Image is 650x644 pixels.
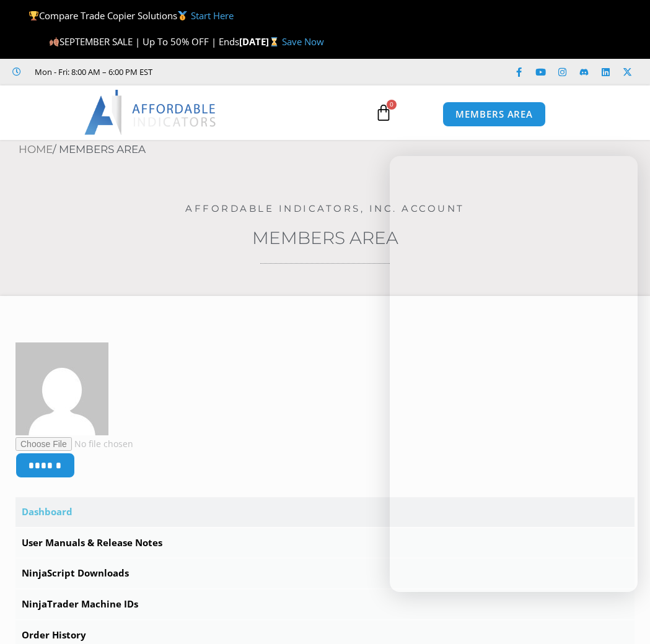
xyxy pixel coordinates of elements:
[191,9,234,22] a: Start Here
[84,90,217,134] img: LogoAI
[48,35,239,48] span: SEPTEMBER SALE | Up To 50% OFF | Ends
[270,37,279,46] img: ⌛
[19,140,650,160] nav: Breadcrumb
[15,497,635,527] a: Dashboard
[252,227,398,248] a: Members Area
[185,202,465,214] a: Affordable Indicators, Inc. Account
[50,37,59,46] img: 🍂
[455,110,533,119] span: MEMBERS AREA
[387,100,397,110] span: 0
[608,602,638,632] iframe: Intercom live chat
[15,590,635,619] a: NinjaTrader Machine IDs
[15,342,108,435] img: 24b01cdd5a67d5df54e0cd2aba648eccc424c632ff12d636cec44867d2d85049
[15,528,635,558] a: User Manuals & Release Notes
[356,95,411,131] a: 0
[19,143,53,155] a: Home
[390,156,638,592] iframe: Intercom live chat
[239,35,282,48] strong: [DATE]
[15,559,635,588] a: NinjaScript Downloads
[442,102,546,127] a: MEMBERS AREA
[178,11,187,20] img: 🥇
[159,66,345,78] iframe: Customer reviews powered by Trustpilot
[29,9,233,22] span: Compare Trade Copier Solutions
[282,35,324,48] a: Save Now
[29,11,38,20] img: 🏆
[32,64,152,79] span: Mon - Fri: 8:00 AM – 6:00 PM EST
